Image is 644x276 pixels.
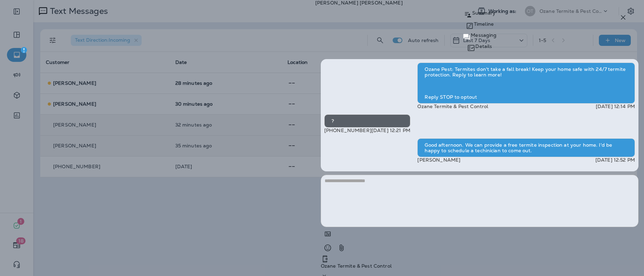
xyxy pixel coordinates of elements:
[596,104,635,109] p: [DATE] 12:14 PM
[417,138,635,157] div: Good afternoon. We can provide a free termite inspection at your home. I'd be happy to schedule a...
[417,63,635,104] div: Ozane Pest: Termites don't take a fall break! Keep your home safe with 24/7 termite protection. R...
[324,114,410,128] div: ?
[474,21,494,27] p: Timeline
[417,104,488,109] p: Ozane Termite & Pest Control
[321,227,335,241] button: Add in a premade template
[417,157,460,163] p: [PERSON_NAME]
[321,241,335,255] button: Select an emoji
[475,43,492,49] p: Details
[471,32,496,38] p: Messaging
[595,157,635,163] p: [DATE] 12:52 PM
[371,128,410,133] p: [DATE] 12:21 PM
[321,263,638,269] p: Ozane Termite & Pest Control
[472,10,495,16] p: Summary
[324,128,371,133] p: [PHONE_NUMBER]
